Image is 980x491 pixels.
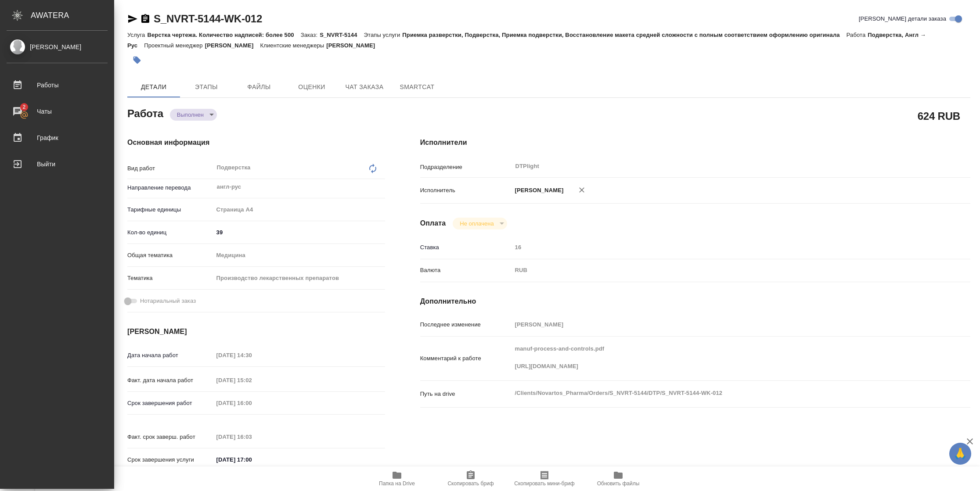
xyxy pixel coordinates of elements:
a: Выйти [2,153,112,175]
a: 2Чаты [2,100,112,122]
p: Последнее изменение [420,320,512,329]
span: Обновить файлы [597,480,640,487]
span: Папка на Drive [379,480,415,487]
p: S_NVRT-5144 [320,32,364,38]
span: Файлы [238,82,280,93]
p: Работа [847,32,868,38]
span: Чат заказа [343,82,386,93]
h4: Оплата [420,218,446,229]
span: [PERSON_NAME] детали заказа [859,14,946,23]
p: Заказ: [301,32,320,38]
div: Выполнен [170,109,217,121]
input: ✎ Введи что-нибудь [213,226,385,239]
p: Общая тематика [127,251,213,260]
p: Тематика [127,274,213,283]
a: График [2,127,112,149]
div: Страница А4 [213,202,385,217]
h4: [PERSON_NAME] [127,326,385,337]
div: Работы [7,79,108,92]
button: Скопировать ссылку для ЯМессенджера [127,14,138,24]
h2: 624 RUB [918,108,960,123]
input: Пустое поле [213,349,290,362]
button: Папка на Drive [360,466,434,491]
input: Пустое поле [213,430,290,443]
button: 🙏 [949,443,971,465]
input: Пустое поле [213,397,290,409]
p: Верстка чертежа. Количество надписей: более 500 [147,32,300,38]
div: График [7,131,108,144]
span: Оценки [291,82,333,93]
h4: Дополнительно [420,296,970,307]
textarea: manuf-process-and-controls.pdf [URL][DOMAIN_NAME] [512,341,925,374]
span: 🙏 [953,444,968,463]
h4: Исполнители [420,137,970,148]
p: Вид работ [127,164,213,173]
a: Работы [2,74,112,96]
span: Нотариальный заказ [140,297,196,305]
p: Срок завершения работ [127,399,213,408]
div: AWATERA [31,7,114,24]
div: RUB [512,263,925,278]
input: ✎ Введи что-нибудь [213,453,290,466]
p: Факт. дата начала работ [127,376,213,385]
button: Скопировать ссылку [140,14,151,24]
p: Факт. срок заверш. работ [127,433,213,441]
h2: Работа [127,105,163,121]
p: Услуга [127,32,147,38]
textarea: /Clients/Novartos_Pharma/Orders/S_NVRT-5144/DTP/S_NVRT-5144-WK-012 [512,386,925,401]
p: Дата начала работ [127,351,213,360]
p: Кол-во единиц [127,228,213,237]
button: Не оплачена [457,220,496,227]
input: Пустое поле [512,241,925,254]
button: Обновить файлы [581,466,655,491]
div: Медицина [213,248,385,263]
p: Исполнитель [420,186,512,195]
p: [PERSON_NAME] [326,42,382,49]
p: [PERSON_NAME] [512,186,564,195]
span: Скопировать бриф [447,480,494,487]
div: Выйти [7,158,108,171]
p: Срок завершения услуги [127,455,213,464]
input: Пустое поле [213,374,290,387]
button: Добавить тэг [127,50,147,70]
span: 2 [17,103,31,111]
input: Пустое поле [512,318,925,331]
p: Этапы услуги [364,32,403,38]
p: Клиентские менеджеры [260,42,327,49]
div: [PERSON_NAME] [7,42,108,52]
div: Производство лекарственных препаратов [213,271,385,286]
button: Удалить исполнителя [572,180,591,200]
p: Путь на drive [420,390,512,398]
p: Валюта [420,266,512,275]
span: Детали [133,82,175,93]
span: Скопировать мини-бриф [514,480,574,487]
p: Комментарий к работе [420,354,512,363]
button: Скопировать мини-бриф [508,466,581,491]
span: SmartCat [396,82,438,93]
a: S_NVRT-5144-WK-012 [154,13,262,25]
p: Ставка [420,243,512,252]
div: Чаты [7,105,108,118]
button: Скопировать бриф [434,466,508,491]
p: Направление перевода [127,183,213,192]
div: Выполнен [453,218,507,229]
h4: Основная информация [127,137,385,148]
p: Проектный менеджер [144,42,205,49]
p: Приемка разверстки, Подверстка, Приемка подверстки, Восстановление макета средней сложности с пол... [402,32,846,38]
button: Выполнен [174,111,206,118]
span: Этапы [185,82,227,93]
p: [PERSON_NAME] [205,42,260,49]
p: Подразделение [420,163,512,172]
p: Тарифные единицы [127,205,213,214]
